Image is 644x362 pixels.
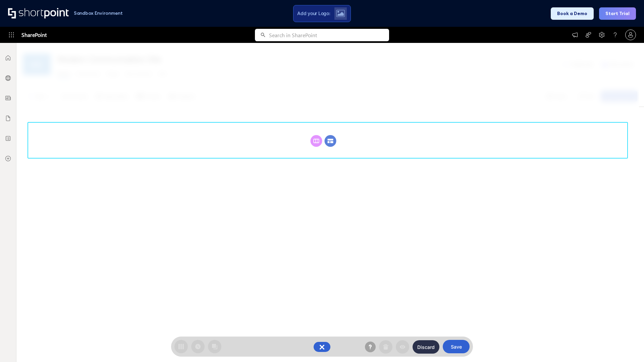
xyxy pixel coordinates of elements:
h1: Sandbox Environment [74,11,123,15]
button: Book a Demo [551,7,594,20]
button: Save [443,340,470,353]
button: Discard [413,340,439,354]
input: Search in SharePoint [269,29,389,41]
button: Start Trial [599,7,636,20]
span: Add your Logo: [297,10,330,16]
span: SharePoint [21,27,47,43]
img: Upload logo [336,10,345,17]
iframe: Chat Widget [610,330,644,362]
